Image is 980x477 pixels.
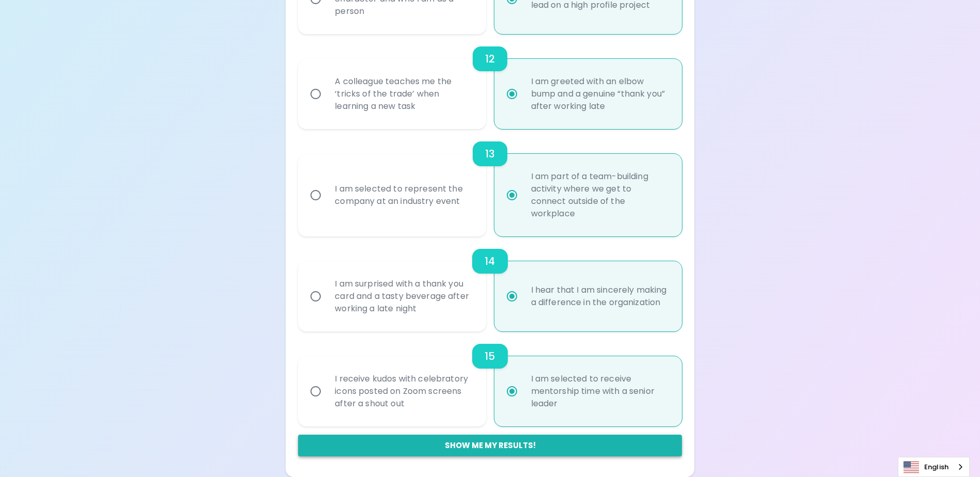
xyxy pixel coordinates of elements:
h6: 14 [485,253,495,269]
div: I hear that I am sincerely making a difference in the organization [523,272,676,321]
div: Language [898,457,970,477]
div: I am part of a team-building activity where we get to connect outside of the workplace [523,158,676,232]
div: I am selected to represent the company at an industry event [326,170,480,220]
div: choice-group-check [298,236,681,331]
h6: 12 [485,51,495,67]
button: Show me my results! [298,435,681,456]
div: I am greeted with an elbow bump and a genuine “thank you” after working late [523,63,676,125]
div: I receive kudos with celebratory icons posted on Zoom screens after a shout out [326,360,480,422]
h6: 15 [485,348,495,364]
div: choice-group-check [298,34,681,129]
div: choice-group-check [298,331,681,426]
div: choice-group-check [298,129,681,236]
h6: 13 [485,146,495,162]
a: English [898,457,969,476]
aside: Language selected: English [898,457,970,477]
div: I am surprised with a thank you card and a tasty beverage after working a late night [326,265,480,327]
div: A colleague teaches me the ‘tricks of the trade’ when learning a new task [326,63,480,125]
div: I am selected to receive mentorship time with a senior leader [523,360,676,422]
